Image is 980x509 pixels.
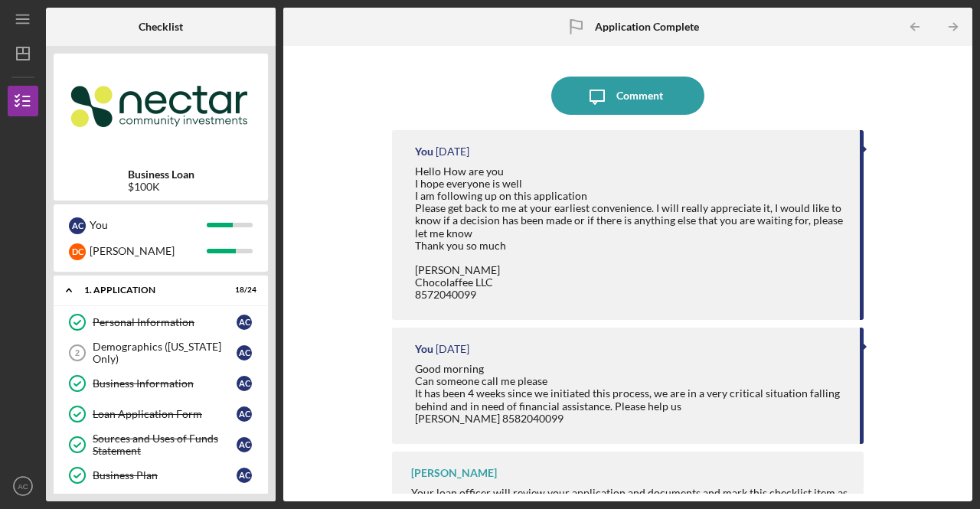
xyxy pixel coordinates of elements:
[128,181,194,193] div: $100K
[8,471,38,501] button: AC
[436,145,469,158] time: 2025-05-19 20:29
[237,437,252,452] div: A C
[18,482,28,491] text: AC
[411,467,497,479] div: [PERSON_NAME]
[61,368,260,399] a: Business InformationAC
[93,408,237,420] div: Loan Application Form
[61,338,260,368] a: 2Demographics ([US_STATE] Only)AC
[61,460,260,491] a: Business PlanAC
[237,376,252,391] div: A C
[61,307,260,338] a: Personal InformationAC
[237,406,252,422] div: A C
[69,243,86,260] div: D C
[69,217,86,234] div: A C
[61,399,260,429] a: Loan Application FormAC
[84,285,218,295] div: 1. Application
[595,21,699,33] b: Application Complete
[93,377,237,390] div: Business Information
[237,345,252,361] div: A C
[415,363,844,424] div: Good morning Can someone call me please It has been 4 weeks since we initiated this process, we a...
[551,77,704,115] button: Comment
[90,212,207,238] div: You
[237,468,252,483] div: A C
[93,316,237,328] div: Personal Information
[237,315,252,330] div: A C
[93,432,237,457] div: Sources and Uses of Funds Statement
[61,429,260,460] a: Sources and Uses of Funds StatementAC
[139,21,183,33] b: Checklist
[415,165,844,301] div: Hello How are you I hope everyone is well I am following up on this application Please get back t...
[54,61,268,153] img: Product logo
[93,341,237,365] div: Demographics ([US_STATE] Only)
[436,343,469,355] time: 2025-04-24 13:41
[90,238,207,264] div: [PERSON_NAME]
[415,343,433,355] div: You
[616,77,663,115] div: Comment
[415,145,433,158] div: You
[229,285,256,295] div: 18 / 24
[75,348,80,357] tspan: 2
[128,168,194,181] b: Business Loan
[93,469,237,481] div: Business Plan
